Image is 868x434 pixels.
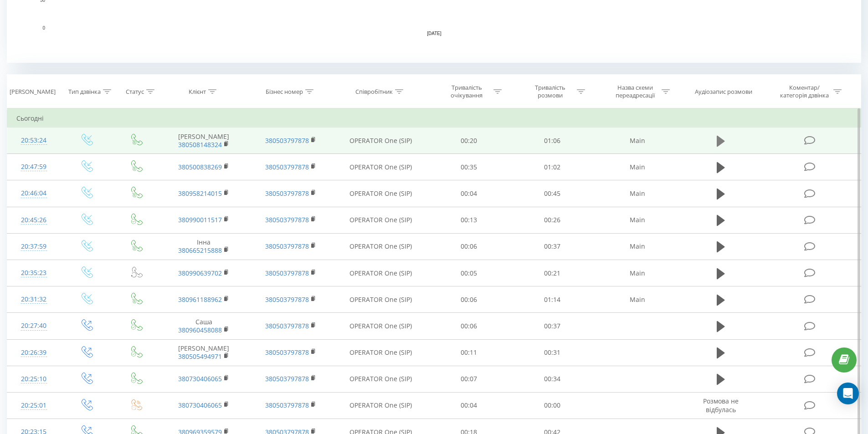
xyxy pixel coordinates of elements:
td: OPERATOR One (SIP) [334,313,427,339]
td: OPERATOR One (SIP) [334,260,427,286]
td: 00:06 [427,286,511,313]
td: 00:04 [427,392,511,419]
div: Статус [126,88,144,96]
div: 20:25:10 [16,370,51,388]
a: 380665215888 [178,246,222,255]
a: 380503797878 [265,401,309,409]
div: Бізнес номер [266,88,303,96]
div: 20:25:01 [16,397,51,414]
td: Main [594,233,680,260]
td: OPERATOR One (SIP) [334,207,427,233]
td: 00:31 [511,339,594,366]
a: 380958214015 [178,189,222,198]
div: 20:46:04 [16,184,51,202]
td: 00:06 [427,313,511,339]
td: Main [594,154,680,180]
td: 00:00 [511,392,594,419]
a: 380961188962 [178,295,222,304]
div: 20:26:39 [16,344,51,362]
td: Інна [160,233,247,260]
a: 380503797878 [265,215,309,224]
td: 00:05 [427,260,511,286]
div: 20:37:59 [16,238,51,255]
td: Сьогодні [7,109,861,128]
td: Main [594,128,680,154]
div: Тип дзвінка [68,88,101,96]
td: 00:04 [427,180,511,207]
td: 01:02 [511,154,594,180]
a: 380503797878 [265,136,309,145]
div: Тривалість очікування [442,84,491,99]
td: 00:35 [427,154,511,180]
a: 380505494971 [178,352,222,361]
text: [DATE] [427,31,442,36]
div: Назва схеми переадресації [611,84,659,99]
a: 380503797878 [265,322,309,330]
td: [PERSON_NAME] [160,128,247,154]
text: 0 [42,26,45,31]
div: Open Intercom Messenger [837,383,859,404]
td: OPERATOR One (SIP) [334,392,427,419]
a: 380990011517 [178,215,222,224]
a: 380503797878 [265,163,309,171]
span: Розмова не відбулась [703,397,739,414]
td: Main [594,260,680,286]
div: [PERSON_NAME] [10,88,56,96]
td: 00:26 [511,207,594,233]
a: 380960458088 [178,326,222,334]
div: Клієнт [189,88,206,96]
td: OPERATOR One (SIP) [334,233,427,260]
a: 380508148324 [178,140,222,149]
td: 00:07 [427,366,511,392]
a: 380730406065 [178,374,222,383]
div: 20:35:23 [16,264,51,282]
a: 380730406065 [178,401,222,409]
td: 00:37 [511,313,594,339]
td: OPERATOR One (SIP) [334,339,427,366]
td: Main [594,286,680,313]
a: 380503797878 [265,374,309,383]
td: OPERATOR One (SIP) [334,180,427,207]
div: 20:27:40 [16,317,51,335]
a: 380500838269 [178,163,222,171]
td: 00:06 [427,233,511,260]
a: 380503797878 [265,269,309,277]
div: Аудіозапис розмови [695,88,752,96]
td: Саша [160,313,247,339]
td: 01:14 [511,286,594,313]
div: Співробітник [355,88,393,96]
td: 00:21 [511,260,594,286]
td: OPERATOR One (SIP) [334,286,427,313]
td: 00:45 [511,180,594,207]
td: [PERSON_NAME] [160,339,247,366]
div: 20:47:59 [16,158,51,176]
div: 20:45:26 [16,211,51,229]
a: 380503797878 [265,348,309,357]
div: 20:53:24 [16,132,51,149]
td: 00:37 [511,233,594,260]
td: 00:13 [427,207,511,233]
div: Коментар/категорія дзвінка [778,84,831,99]
div: 20:31:32 [16,291,51,308]
td: 01:06 [511,128,594,154]
a: 380990639702 [178,269,222,277]
a: 380503797878 [265,242,309,250]
td: 00:11 [427,339,511,366]
td: OPERATOR One (SIP) [334,128,427,154]
td: 00:20 [427,128,511,154]
td: Main [594,207,680,233]
td: OPERATOR One (SIP) [334,154,427,180]
td: 00:34 [511,366,594,392]
a: 380503797878 [265,189,309,198]
div: Тривалість розмови [526,84,575,99]
a: 380503797878 [265,295,309,304]
td: OPERATOR One (SIP) [334,366,427,392]
td: Main [594,180,680,207]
